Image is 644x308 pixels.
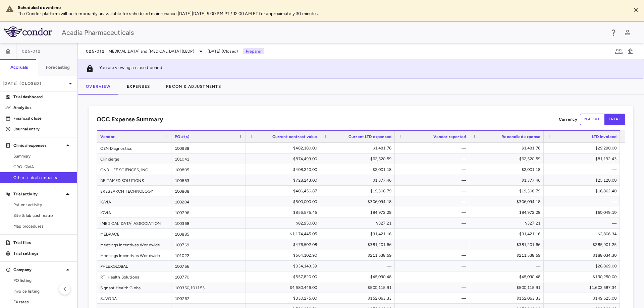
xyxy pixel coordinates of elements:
div: $306,094.18 [475,196,540,207]
div: $334,143.39 [252,261,317,271]
div: $84,972.28 [475,207,540,218]
div: Scheduled downtime [18,5,626,11]
button: Recon & Adjustments [158,78,229,95]
div: Clincierge [97,153,171,164]
div: $211,538.59 [475,250,540,261]
div: $60,049.10 [550,207,616,218]
div: $381,201.66 [475,239,540,250]
div: 100204 [171,196,246,207]
div: 101022 [171,250,246,260]
div: CND LIFE SCIENCES, INC. [97,164,171,175]
div: — [401,143,466,153]
div: 100885 [171,229,246,239]
div: $19,308.79 [475,186,540,196]
div: $62,520.59 [326,153,391,164]
div: $152,063.33 [475,293,540,304]
div: $330,275.00 [252,293,317,304]
div: $1,377.46 [475,175,540,186]
p: Currency [559,116,577,122]
span: Patient activity [13,202,72,208]
span: CRO IQVIA [13,164,72,170]
span: LTD invoiced [592,134,616,139]
div: Meetings Incentives Worldwide [97,250,171,260]
div: — [401,271,466,282]
div: 100360,101153 [171,282,246,293]
span: Current LTD expensed [348,134,391,139]
div: $406,456.87 [252,186,317,196]
div: — [401,261,466,271]
div: $476,502.08 [252,239,317,250]
div: 100767 [171,293,246,303]
div: $500,000.00 [252,196,317,207]
div: — [401,293,466,304]
div: $188,034.30 [550,250,616,261]
div: PHLEXGLOBAL [97,261,171,271]
div: — [401,239,466,250]
div: Signant Health Global [97,282,171,293]
div: $1,481.76 [326,143,391,153]
div: $564,102.90 [252,250,317,261]
div: 101041 [171,153,246,164]
div: $408,240.00 [252,164,317,175]
h6: OCC Expense Summary [97,115,163,124]
span: FX rates [13,299,72,305]
div: [MEDICAL_DATA] ASSOCIATION [97,218,171,228]
div: $285,901.25 [550,239,616,250]
p: [DATE] (Closed) [3,80,66,86]
div: 100938 [171,143,246,153]
img: logo-full-SnFGN8VE.png [4,26,52,37]
div: 100769 [171,239,246,250]
div: $25,120.00 [550,175,616,186]
div: $856,575.45 [252,207,317,218]
div: $152,063.33 [326,293,391,304]
div: 100805 [171,164,246,175]
div: $31,421.16 [326,229,391,239]
p: Trial dashboard [13,94,72,100]
div: $306,094.18 [326,196,391,207]
span: Summary [13,153,72,159]
div: 100796 [171,207,246,218]
span: Reconciled expense [501,134,540,139]
div: $4,680,446.00 [252,282,317,293]
button: Expenses [119,78,158,95]
div: $82,950.00 [252,218,317,229]
div: $149,625.00 [550,293,616,304]
div: $45,090.48 [475,271,540,282]
div: ERESEARCH TECHNOLOGY [97,186,171,196]
div: $728,243.00 [252,175,317,186]
p: Clinical expenses [13,142,64,148]
div: MEDPACE [97,229,171,239]
div: RTI Health Solutions [97,271,171,282]
div: Meetings Incentives Worldwide [97,239,171,250]
div: — [401,175,466,186]
div: $327.21 [326,218,391,229]
p: You are viewing a closed period. [99,65,164,73]
p: The Condor platform will be temporarily unavailable for scheduled maintenance [DATE][DATE] 9:00 P... [18,11,626,17]
button: trial [604,114,625,125]
div: $130,250.00 [550,271,616,282]
div: $2,001.18 [475,164,540,175]
span: PO listing [13,278,72,284]
div: Acadia Pharmaceuticals [62,27,605,38]
div: $81,192.43 [550,153,616,164]
div: $1,174,445.05 [252,229,317,239]
div: — [550,196,616,207]
button: Close [631,5,641,15]
p: Preparer [243,48,264,54]
div: $2,806.34 [550,229,616,239]
div: $29,290.00 [550,143,616,153]
p: Trial activity [13,191,64,197]
div: 100770 [171,271,246,282]
div: — [401,207,466,218]
div: IQVIA [97,196,171,207]
span: 025-012 [22,49,41,54]
span: Site & lab cost matrix [13,212,72,219]
div: $62,520.59 [475,153,540,164]
div: — [475,261,540,271]
div: $500,115.91 [475,282,540,293]
div: $1,481.76 [475,143,540,153]
div: — [401,229,466,239]
button: Overview [78,78,119,95]
span: 025-012 [86,49,105,54]
div: C2N Diagnostics [97,143,171,153]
